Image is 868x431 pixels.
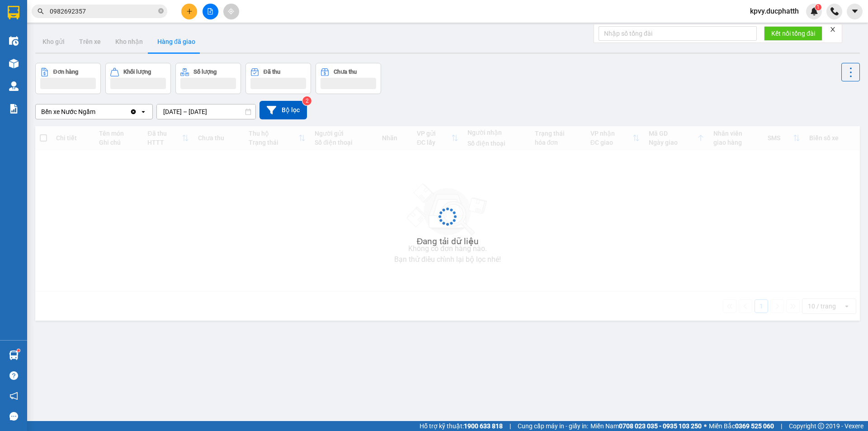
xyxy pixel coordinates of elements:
[50,6,156,16] input: Tìm tên, số ĐT hoặc mã đơn
[207,8,213,14] span: file-add
[9,371,18,380] span: question-circle
[96,107,97,116] input: Selected Bến xe Nước Ngầm.
[9,59,19,68] img: warehouse-icon
[203,4,218,19] button: file-add
[245,63,311,94] button: Đã thu
[464,422,503,430] strong: 1900 633 818
[735,422,774,430] strong: 0369 525 060
[9,412,18,421] span: message
[41,107,95,116] div: Bến xe Nước Ngầm
[158,8,164,14] span: close-circle
[72,31,108,52] button: Trên xe
[599,26,757,41] input: Nhập số tổng đài
[417,235,479,248] div: Đang tải dữ liệu
[420,421,503,431] span: Hỗ trợ kỹ thuật:
[9,36,19,46] img: warehouse-icon
[175,63,241,94] button: Số lượng
[818,423,824,429] span: copyright
[590,421,702,431] span: Miền Nam
[847,4,863,19] button: caret-down
[518,421,588,431] span: Cung cấp máy in - giấy in:
[259,101,307,119] button: Bộ lọc
[223,4,239,19] button: aim
[35,31,72,52] button: Kho gửi
[830,7,839,15] img: phone-icon
[851,7,859,15] span: caret-down
[123,69,151,75] div: Khối lượng
[781,421,782,431] span: |
[9,81,19,91] img: warehouse-icon
[264,69,280,75] div: Đã thu
[186,8,193,14] span: plus
[38,8,44,14] span: search
[9,104,19,114] img: solution-icon
[619,422,702,430] strong: 0708 023 035 - 0935 103 250
[764,26,822,41] button: Kết nối tổng đài
[181,4,197,19] button: plus
[810,7,818,15] img: icon-new-feature
[193,69,217,75] div: Số lượng
[157,104,255,119] input: Select a date range.
[704,424,707,428] span: ⚪️
[816,4,820,10] span: 1
[771,28,815,38] span: Kết nối tổng đài
[316,63,381,94] button: Chưa thu
[743,5,806,17] span: kpvy.ducphatth
[140,108,147,115] svg: open
[9,392,18,400] span: notification
[815,4,821,10] sup: 1
[302,96,311,105] sup: 2
[150,31,203,52] button: Hàng đã giao
[334,69,357,75] div: Chưa thu
[509,421,511,431] span: |
[830,26,836,33] span: close
[228,8,234,14] span: aim
[105,63,171,94] button: Khối lượng
[108,31,150,52] button: Kho nhận
[17,349,20,352] sup: 1
[709,421,774,431] span: Miền Bắc
[158,7,164,16] span: close-circle
[35,63,101,94] button: Đơn hàng
[130,108,137,115] svg: Clear value
[9,350,19,360] img: warehouse-icon
[8,6,19,19] img: logo-vxr
[53,69,78,75] div: Đơn hàng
